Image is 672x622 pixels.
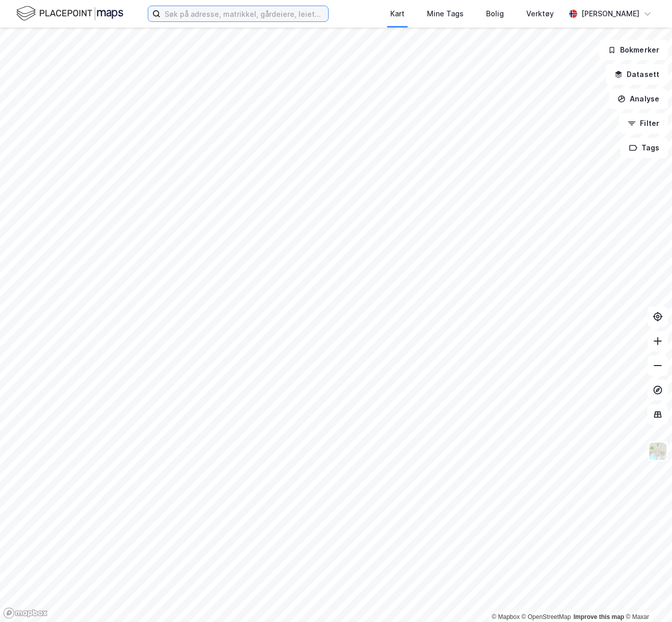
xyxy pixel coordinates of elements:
[390,8,405,20] div: Kart
[581,8,639,20] div: [PERSON_NAME]
[526,8,554,20] div: Verktøy
[427,8,464,20] div: Mine Tags
[486,8,504,20] div: Bolig
[160,6,328,21] input: Søk på adresse, matrikkel, gårdeiere, leietakere eller personer
[621,573,672,622] iframe: Chat Widget
[16,5,123,22] img: logo.f888ab2527a4732fd821a326f86c7f29.svg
